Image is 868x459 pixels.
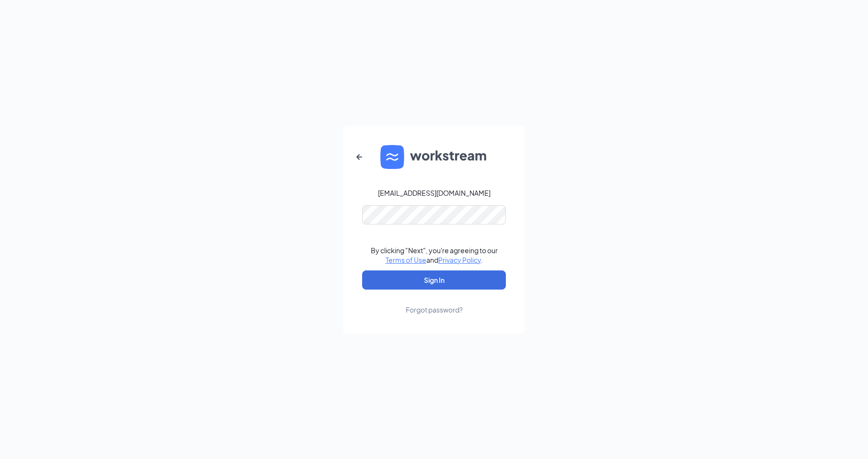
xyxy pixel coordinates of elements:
[438,256,481,264] a: Privacy Policy
[386,256,426,264] a: Terms of Use
[380,145,488,169] img: WS logo and Workstream text
[378,188,491,198] div: [EMAIL_ADDRESS][DOMAIN_NAME]
[371,246,498,265] div: By clicking "Next", you're agreeing to our and .
[406,290,463,314] a: Forgot password?
[354,151,365,163] svg: ArrowLeftNew
[348,146,371,168] button: ArrowLeftNew
[362,270,506,290] button: Sign In
[406,305,463,314] div: Forgot password?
